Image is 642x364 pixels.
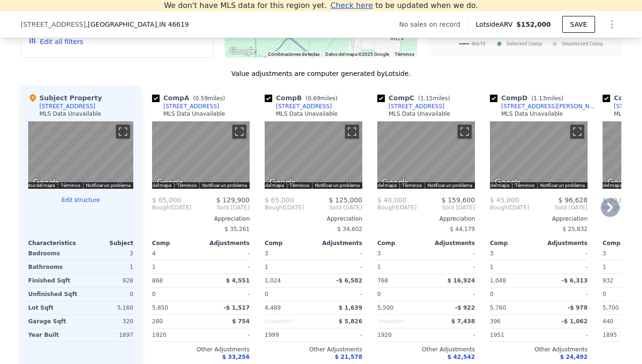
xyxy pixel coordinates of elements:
a: Abre esta zona en Google Maps (se abre en una nueva ventana) [31,177,61,189]
span: -$ 6,313 [562,277,588,284]
div: Comp [377,239,426,247]
div: - [315,328,362,342]
img: Google [31,177,61,189]
img: Google [267,177,298,189]
div: 1 [265,260,312,274]
a: Abre esta zona en Google Maps (se abre en una nueva ventana) [380,177,411,189]
div: - [541,260,588,274]
div: 1951 [490,328,537,342]
a: [STREET_ADDRESS] [377,103,444,110]
span: 0 [377,291,381,297]
span: 1.15 [420,95,433,102]
div: - [315,260,362,274]
img: Google [380,177,411,189]
a: Abre esta zona en Google Maps (se abre en una nueva ventana) [605,177,636,189]
div: Adjustments [539,239,588,247]
div: - [203,328,250,342]
div: Characteristics [28,239,81,247]
span: 932 [603,277,613,284]
div: Comp [152,239,201,247]
span: Bought [152,204,172,211]
div: MLS Data Unavailable [39,110,101,118]
a: Notificar un problema [428,183,472,188]
span: 3 [490,250,494,257]
span: 4,489 [265,305,281,311]
span: 1,048 [490,277,506,284]
div: Comp D [490,93,567,103]
span: $ 25,832 [563,226,588,232]
div: 1 [83,260,133,274]
div: [STREET_ADDRESS] [389,103,444,110]
a: [STREET_ADDRESS][PERSON_NAME] [490,103,599,110]
button: Datos del mapa [477,182,509,189]
button: Datos del mapa [252,182,284,189]
span: 3 [377,250,381,257]
div: Comp [490,239,539,247]
div: Unspecified [265,315,312,328]
div: MLS Data Unavailable [389,110,451,118]
span: [STREET_ADDRESS] [21,20,86,29]
div: 1 [152,260,199,274]
a: Notificar un problema [315,183,359,188]
div: [DATE] [152,204,191,211]
a: Abre esta zona en Google Maps (se abre en una nueva ventana) [154,177,185,189]
div: Appreciation [490,215,588,223]
a: Términos (se abre en una nueva pestaña) [402,183,422,188]
span: Check here [330,1,373,10]
span: $ 96,628 [558,196,588,204]
button: Show Options [603,15,621,34]
button: Datos del mapa [23,182,55,189]
span: $ 34,602 [337,226,362,232]
span: $ 45,000 [490,196,519,204]
div: Lot Sqft [28,301,79,314]
span: $ 85,000 [152,196,181,204]
img: Google [492,177,523,189]
button: Cambiar a la vista en pantalla completa [232,125,246,139]
div: Adjustments [426,239,475,247]
div: 1920 [152,328,199,342]
div: Comp B [265,93,341,103]
div: 1999 [265,328,312,342]
button: Datos del mapa [590,182,622,189]
span: $ 33,256 [222,354,250,360]
button: Cambiar a la vista en pantalla completa [345,125,359,139]
div: - [203,247,250,260]
a: Términos (se abre en una nueva pestaña) [177,183,197,188]
span: -$ 922 [455,305,475,311]
div: Mapa [265,121,362,189]
span: 0.69 [308,95,321,102]
div: [STREET_ADDRESS][PERSON_NAME] [501,103,599,110]
div: MLS Data Unavailable [163,110,225,118]
span: Datos del mapa ©2025 Google [325,52,389,57]
div: - [315,247,362,260]
span: 3 [265,250,268,257]
span: 5,700 [603,305,619,311]
div: [STREET_ADDRESS] [163,103,219,110]
span: $ 65,000 [265,196,294,204]
span: 868 [152,277,163,284]
span: Sold [DATE] [304,204,362,211]
span: Sold [DATE] [191,204,250,211]
div: - [541,247,588,260]
span: ( miles) [189,95,229,102]
span: , IN 46619 [157,21,189,28]
div: Garage Sqft [28,315,79,328]
div: 0 [83,288,133,301]
span: $ 16,924 [447,277,475,284]
a: Notificar un problema [202,183,247,188]
button: Cambiar a la vista en pantalla completa [458,125,472,139]
div: Finished Sqft [28,274,79,287]
a: Términos (se abre en una nueva pestaña) [61,183,80,188]
div: - [428,260,475,274]
span: ( miles) [414,95,454,102]
span: 5,500 [377,305,393,311]
span: Bought [377,204,397,211]
div: Unfinished Sqft [28,288,79,301]
span: 0 [490,291,494,297]
span: 4 [152,250,156,257]
a: Abre esta zona en Google Maps (se abre en una nueva ventana) [227,45,258,58]
button: Datos del mapa [365,182,397,189]
div: Appreciation [152,215,250,223]
div: [STREET_ADDRESS] [39,103,95,110]
div: Other Adjustments [152,346,250,353]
